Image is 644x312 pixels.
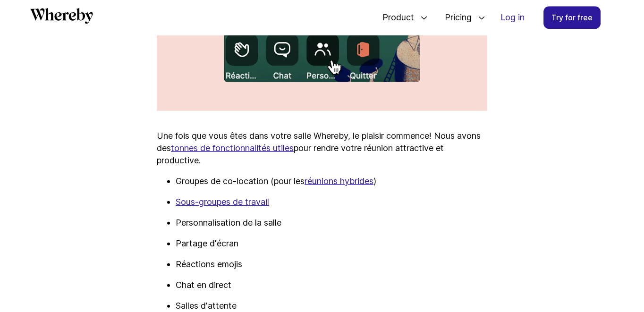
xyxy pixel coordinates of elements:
[176,175,487,187] p: Groupes de co-location (pour les )
[176,258,487,270] p: Réactions emojis
[30,8,93,24] svg: Whereby
[176,197,269,207] a: Sous-groupes de travail
[176,300,487,312] p: Salles d'attente
[373,2,416,34] span: Product
[176,237,487,250] p: Partage d'écran
[493,7,532,29] a: Log in
[176,279,487,291] p: Chat en direct
[305,176,373,186] a: réunions hybrides
[171,143,294,153] a: tonnes de fonctionnalités utiles
[157,130,487,167] p: Une fois que vous êtes dans votre salle Whereby, le plaisir commence! Nous avons des pour rendre ...
[543,7,601,29] a: Try for free
[30,8,93,27] a: Whereby
[176,217,487,229] p: Personnalisation de la salle
[435,2,474,34] span: Pricing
